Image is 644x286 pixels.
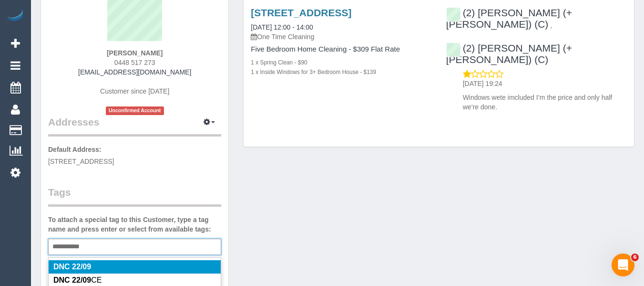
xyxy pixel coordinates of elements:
iframe: Intercom live chat [612,254,634,276]
img: Automaid Logo [6,10,25,23]
legend: Tags [48,185,221,207]
p: [DATE] 19:24 [463,79,627,88]
p: Windows wete imcluded I’m the price and only half we’re done. [463,93,627,112]
span: CE [53,276,102,284]
a: (2) [PERSON_NAME] (+ [PERSON_NAME]) (C) [446,7,572,30]
small: 1 x Spring Clean - $90 [251,59,307,66]
a: [DATE] 12:00 - 14:00 [251,23,313,31]
em: DNC 22/09 [53,276,91,284]
span: [STREET_ADDRESS] [48,158,114,165]
label: To attach a special tag to this Customer, type a tag name and press enter or select from availabl... [48,215,221,234]
a: (2) [PERSON_NAME] (+ [PERSON_NAME]) (C) [446,42,572,65]
span: 6 [631,254,639,261]
small: 1 x Inside Windows for 3+ Bedroom House - $139 [251,69,376,75]
span: Customer since [DATE] [100,87,169,95]
span: 0448 517 273 [114,59,155,66]
span: Unconfirmed Account [106,106,164,115]
label: Default Address: [48,145,102,154]
em: DNC 22/09 [53,263,91,271]
a: [STREET_ADDRESS] [251,7,351,18]
span: , [550,21,552,29]
strong: [PERSON_NAME] [107,49,163,57]
p: One Time Cleaning [251,32,431,42]
h4: Five Bedroom Home Cleaning - $309 Flat Rate [251,45,431,53]
a: [EMAIL_ADDRESS][DOMAIN_NAME] [78,68,191,76]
